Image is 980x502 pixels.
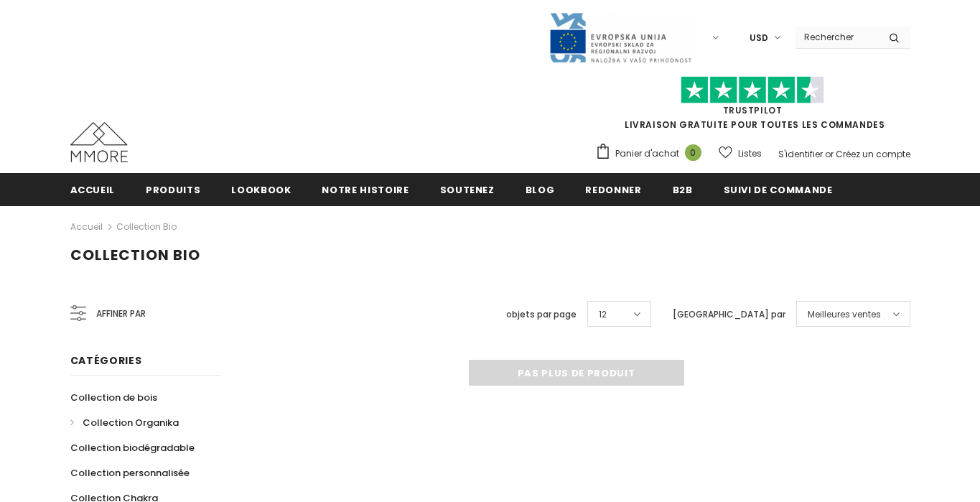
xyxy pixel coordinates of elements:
span: Collection de bois [70,391,157,404]
a: Accueil [70,218,103,236]
span: Collection biodégradable [70,441,195,455]
span: Catégories [70,353,142,368]
span: Accueil [70,183,116,197]
input: Search Site [795,27,878,47]
span: Blog [526,183,555,197]
span: Listes [738,147,762,161]
a: Panier d'achat 0 [595,143,709,164]
span: Collection Bio [70,245,200,265]
span: Collection personnalisée [70,466,190,480]
span: Redonner [585,183,641,197]
span: Produits [146,183,200,197]
label: [GEOGRAPHIC_DATA] par [673,307,785,322]
a: S'identifier [778,148,823,160]
a: Suivi de commande [724,173,833,205]
a: Produits [146,173,200,205]
label: objets par page [506,307,577,322]
span: B2B [673,183,693,197]
span: LIVRAISON GRATUITE POUR TOUTES LES COMMANDES [595,83,910,131]
a: Redonner [585,173,641,205]
a: B2B [673,173,693,205]
a: Créez un compte [836,148,910,160]
span: Lookbook [231,183,291,197]
span: Meilleures ventes [808,307,881,322]
a: Blog [526,173,555,205]
img: Javni Razpis [549,11,692,64]
a: Lookbook [231,173,291,205]
a: TrustPilot [723,104,783,116]
span: Collection Organika [83,416,179,429]
a: Collection Bio [116,220,177,233]
a: Collection biodégradable [70,435,195,460]
a: soutenez [440,173,495,205]
span: or [825,148,834,160]
span: Panier d'achat [615,147,679,161]
a: Collection personnalisée [70,460,190,485]
a: Notre histoire [322,173,409,205]
span: Notre histoire [322,183,409,197]
a: Accueil [70,173,116,205]
img: Cas MMORE [70,122,128,162]
span: 0 [685,144,701,161]
span: USD [750,31,768,45]
a: Listes [719,141,762,166]
a: Collection de bois [70,385,157,410]
a: Collection Organika [70,410,179,435]
span: Affiner par [96,306,146,322]
span: 12 [599,307,607,322]
span: Suivi de commande [724,183,833,197]
span: soutenez [440,183,495,197]
img: Faites confiance aux étoiles pilotes [681,76,824,104]
a: Javni Razpis [549,31,692,43]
